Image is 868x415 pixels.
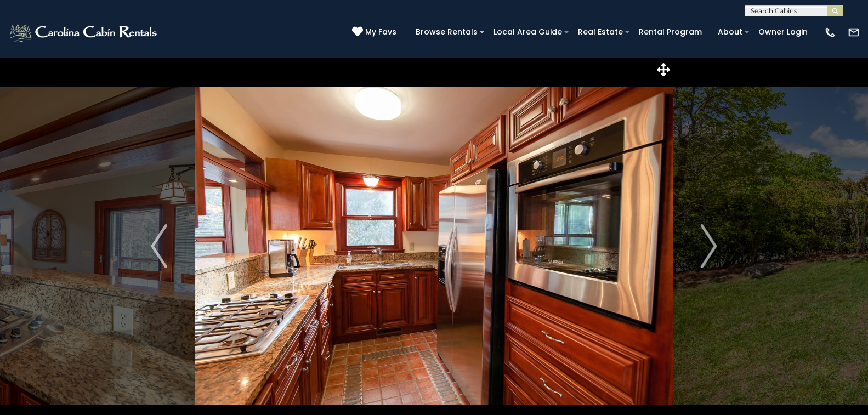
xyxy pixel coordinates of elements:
[352,26,399,38] a: My Favs
[151,224,167,268] img: arrow
[572,24,628,41] a: Real Estate
[8,21,160,43] img: White-1-2.png
[824,26,836,38] img: phone-regular-white.png
[712,24,748,41] a: About
[633,24,707,41] a: Rental Program
[410,24,483,41] a: Browse Rentals
[701,224,717,268] img: arrow
[488,24,568,41] a: Local Area Guide
[848,26,860,38] img: mail-regular-white.png
[365,26,396,38] span: My Favs
[753,24,813,41] a: Owner Login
